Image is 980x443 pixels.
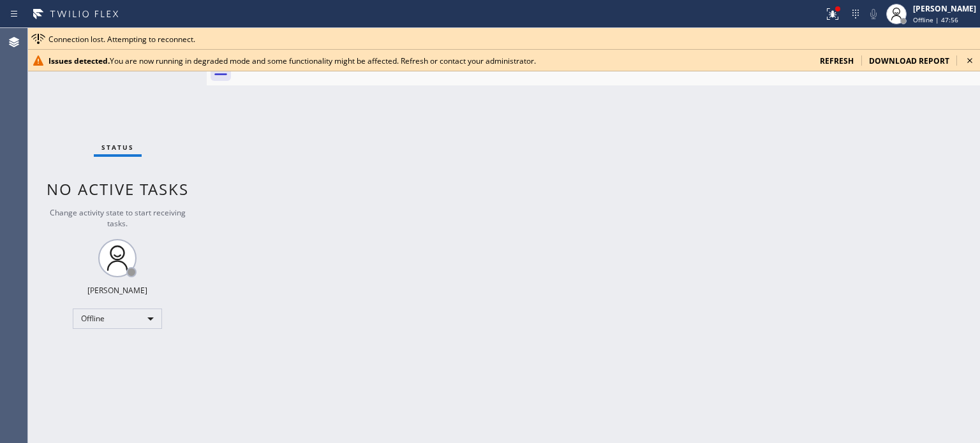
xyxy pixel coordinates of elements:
span: Status [101,143,134,152]
div: You are now running in degraded mode and some functionality might be affected. Refresh or contact... [48,55,810,66]
span: refresh [820,55,854,66]
div: [PERSON_NAME] [913,3,976,14]
span: download report [869,55,949,66]
span: Offline | 47:56 [913,15,958,24]
b: Issues detected. [48,55,110,66]
div: [PERSON_NAME] [87,285,147,296]
span: Change activity state to start receiving tasks. [50,207,186,229]
span: Connection lost. Attempting to reconnect. [48,34,195,45]
span: No active tasks [47,178,189,200]
button: Mute [865,5,882,23]
div: Offline [73,309,162,329]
